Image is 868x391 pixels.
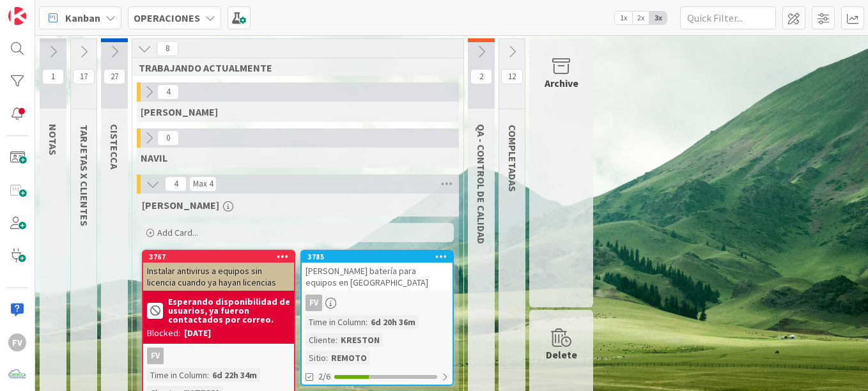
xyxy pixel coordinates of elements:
[366,315,368,329] span: :
[134,11,200,24] b: OPERACIONES
[318,370,330,383] span: 2/6
[306,333,336,347] div: Cliente
[306,295,322,311] div: FV
[207,368,209,382] span: :
[143,263,294,291] div: Instalar antivirus a equipos sin licencia cuando ya hayan licencias
[632,11,649,24] span: 2x
[368,315,419,329] div: 6d 20h 36m
[157,130,179,146] span: 0
[141,105,218,118] span: GABRIEL
[42,69,64,84] span: 1
[108,124,121,169] span: CISTECCA
[326,351,328,365] span: :
[65,10,100,26] span: Kanban
[615,11,632,24] span: 1x
[47,124,59,155] span: NOTAS
[168,297,290,324] b: Esperando disponibilidad de usuarios, ya fueron contactados por correo.
[302,295,453,311] div: FV
[143,251,294,263] div: 3767
[149,252,294,261] div: 3767
[8,333,26,351] div: FV
[209,368,260,382] div: 6d 22h 34m
[302,251,453,263] div: 3785
[306,351,326,365] div: Sitio
[157,41,178,56] span: 8
[8,366,26,384] img: avatar
[157,227,198,238] span: Add Card...
[337,333,383,347] div: KRESTON
[336,333,337,347] span: :
[302,251,453,291] div: 3785[PERSON_NAME] batería para equipos en [GEOGRAPHIC_DATA]
[104,69,125,84] span: 27
[78,125,91,226] span: TARJETAS X CLIENTES
[193,181,213,187] div: Max 4
[649,11,667,24] span: 3x
[546,347,577,362] div: Delete
[302,263,453,291] div: [PERSON_NAME] batería para equipos en [GEOGRAPHIC_DATA]
[143,348,294,364] div: FV
[680,6,776,29] input: Quick Filter...
[184,326,211,340] div: [DATE]
[142,199,219,211] span: FERNANDO
[475,124,488,244] span: QA - CONTROL DE CALIDAD
[73,69,95,84] span: 17
[307,252,453,261] div: 3785
[328,351,370,365] div: REMOTO
[143,251,294,291] div: 3767Instalar antivirus a equipos sin licencia cuando ya hayan licencias
[501,69,523,84] span: 12
[147,348,164,364] div: FV
[147,368,207,382] div: Time in Column
[147,326,180,340] div: Blocked:
[139,61,447,74] span: TRABAJANDO ACTUALMENTE
[506,125,519,192] span: COMPLETADAS
[8,7,26,25] img: Visit kanbanzone.com
[545,75,578,91] div: Archive
[306,315,366,329] div: Time in Column
[165,176,187,192] span: 4
[157,84,179,100] span: 4
[470,69,492,84] span: 2
[141,151,167,164] span: NAVIL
